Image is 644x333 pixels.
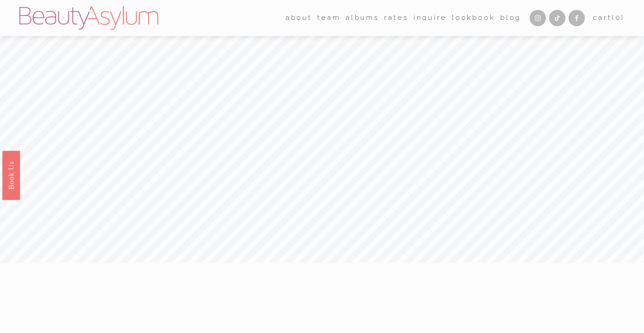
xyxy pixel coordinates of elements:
[612,14,625,22] span: ( )
[384,11,408,25] a: Rates
[286,12,312,24] span: about
[414,11,447,25] a: Inquire
[593,12,625,24] a: 0 items in cart
[549,10,565,26] a: TikTok
[286,11,312,25] a: folder dropdown
[530,10,546,26] a: Instagram
[317,11,340,25] a: folder dropdown
[500,11,521,25] a: Blog
[2,151,20,200] a: Book Us
[452,11,495,25] a: Lookbook
[317,12,340,24] span: team
[19,6,158,30] img: Beauty Asylum | Bridal Hair &amp; Makeup Charlotte &amp; Atlanta
[346,11,379,25] a: albums
[569,10,585,26] a: Facebook
[616,14,621,22] span: 0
